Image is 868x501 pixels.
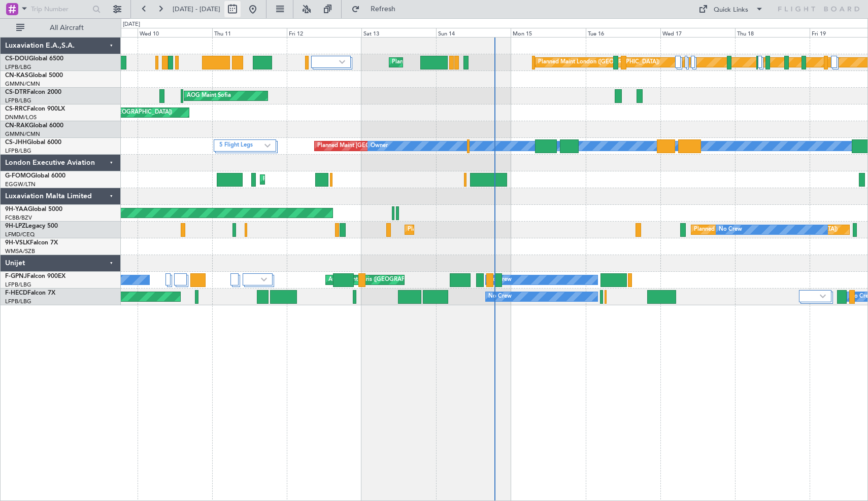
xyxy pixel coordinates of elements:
a: CS-JHHGlobal 6000 [5,139,61,146]
span: CN-KAS [5,73,28,79]
a: G-FOMOGlobal 6000 [5,173,65,179]
span: 9H-LPZ [5,223,25,229]
a: GMMN/CMN [5,130,40,138]
div: Quick Links [714,5,748,15]
a: LFPB/LBG [5,63,31,71]
img: arrow-gray.svg [261,277,267,281]
div: Tue 16 [586,28,660,37]
a: CN-RAKGlobal 6000 [5,123,63,129]
div: Planned [GEOGRAPHIC_DATA] ([GEOGRAPHIC_DATA]) [694,222,838,237]
div: Owner [371,138,388,154]
a: 9H-LPZLegacy 500 [5,223,58,229]
a: F-HECDFalcon 7X [5,290,55,296]
div: AOG Maint Sofia [187,88,231,103]
img: arrow-gray.svg [820,294,826,298]
a: F-GPNJFalcon 900EX [5,273,65,279]
div: Planned Maint London ([GEOGRAPHIC_DATA]) [538,55,659,70]
div: No Crew [719,222,742,237]
span: F-HECD [5,290,27,296]
span: Refresh [362,6,405,13]
span: All Aircraft [26,24,107,31]
div: Wed 10 [138,28,212,37]
div: Fri 12 [287,28,361,37]
img: arrow-gray.svg [339,60,345,64]
a: CS-DTRFalcon 2000 [5,89,61,95]
button: Quick Links [693,1,769,17]
div: Mon 15 [511,28,585,37]
a: WMSA/SZB [5,247,35,255]
span: CS-RRC [5,106,27,112]
a: DNMM/LOS [5,114,37,121]
div: Planned Maint [GEOGRAPHIC_DATA] ([GEOGRAPHIC_DATA]) [317,138,477,154]
div: Wed 17 [660,28,735,37]
label: 5 Flight Legs [219,141,264,150]
div: AOG Maint Paris ([GEOGRAPHIC_DATA]) [328,272,435,288]
div: Planned Maint [GEOGRAPHIC_DATA] ([GEOGRAPHIC_DATA]) [392,55,552,70]
a: CS-RRCFalcon 900LX [5,106,65,112]
div: Thu 18 [735,28,810,37]
div: [DATE] [123,20,140,29]
a: CN-KASGlobal 5000 [5,73,63,79]
span: 9H-YAA [5,206,28,212]
img: arrow-gray.svg [264,144,271,148]
button: Refresh [347,1,408,17]
input: Trip Number [31,2,89,17]
a: 9H-YAAGlobal 5000 [5,206,62,212]
div: Planned Maint [GEOGRAPHIC_DATA] ([GEOGRAPHIC_DATA]) [263,172,423,187]
span: G-FOMO [5,173,31,179]
span: CS-DTR [5,89,27,95]
span: [DATE] - [DATE] [173,5,220,14]
span: CN-RAK [5,123,29,129]
span: CS-JHH [5,139,27,146]
a: LFPB/LBG [5,97,31,104]
span: CS-DOU [5,56,29,62]
a: GMMN/CMN [5,80,40,88]
a: LFMD/CEQ [5,231,35,238]
div: Planned Maint [GEOGRAPHIC_DATA] ([GEOGRAPHIC_DATA]) [408,222,567,237]
span: F-GPNJ [5,273,27,279]
a: LFPB/LBG [5,298,31,305]
div: Sun 14 [436,28,511,37]
div: Sat 13 [361,28,436,37]
div: Thu 11 [212,28,287,37]
a: 9H-VSLKFalcon 7X [5,240,58,246]
a: LFPB/LBG [5,147,31,155]
a: LFPB/LBG [5,281,31,289]
a: CS-DOUGlobal 6500 [5,56,63,62]
button: All Aircraft [11,20,110,36]
div: No Crew [488,289,512,304]
a: FCBB/BZV [5,214,32,222]
a: EGGW/LTN [5,181,36,188]
span: 9H-VSLK [5,240,30,246]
